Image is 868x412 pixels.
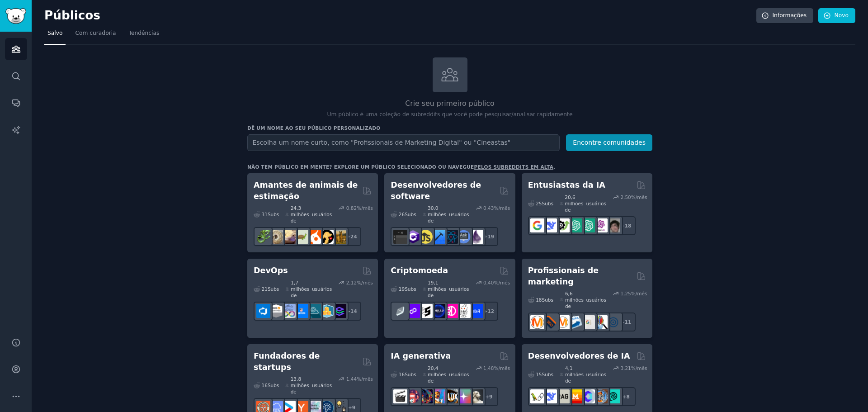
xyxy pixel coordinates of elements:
img: defiblockchain [444,304,458,318]
font: Subs [405,372,416,377]
font: 11 [625,319,632,325]
font: 0,82 [346,205,357,211]
img: OpenSourceAI [581,389,595,403]
font: usuários [312,212,332,217]
img: software [393,230,407,244]
font: 16 [399,372,405,377]
font: 2,50 [620,194,631,200]
img: LangChain [530,389,544,403]
font: 19 [399,286,405,292]
font: Desenvolvedores de IA [528,351,630,360]
img: participante da etnia [419,304,433,318]
font: Subs [542,372,553,377]
img: herpetologia [256,230,270,244]
font: Informações [773,12,807,19]
font: IA generativa [391,351,451,360]
img: sdparatodos [431,389,445,403]
font: Amantes de animais de estimação [254,180,358,201]
font: 12 [487,308,494,314]
img: Docker_DevOps [282,304,296,318]
font: Criptomoeda [391,266,448,275]
font: %/mês [357,205,373,211]
img: Pergunte à Ciência da Computação [457,230,471,244]
font: %/mês [494,205,510,211]
font: . [553,164,555,170]
font: 25 [536,201,542,206]
font: 24 [350,234,357,239]
img: Pesquisa de Marketing [594,315,608,329]
font: 18 [625,223,632,228]
font: 3,21 [620,365,631,371]
font: 19,1 milhões de [428,280,446,298]
img: Logotipo do GummySearch [5,8,26,24]
img: OpenAIDev [594,218,608,232]
img: bola python [269,230,283,244]
font: 8 [626,394,629,399]
a: Salvo [44,26,66,45]
font: 6,6 milhões de [565,291,584,309]
font: usuários [586,297,606,303]
font: Subs [405,212,416,217]
font: %/mês [494,280,510,285]
font: 24,3 milhões de [291,205,309,223]
img: Trapo [556,389,570,403]
img: finanças étnicas [393,304,407,318]
font: %/mês [631,194,647,200]
img: Cabine dos Sonhos [469,389,483,403]
font: Com curadoria [75,30,116,36]
img: calopsita [307,230,321,244]
font: 18 [536,297,542,303]
font: Novo [835,12,849,19]
a: Com curadoria [72,26,119,45]
img: aprenda javascript [419,230,433,244]
img: anúncios do Google [581,315,595,329]
img: esfregões [594,389,608,403]
img: reativo nativo [444,230,458,244]
a: Tendências [126,26,163,45]
font: Subs [268,286,279,292]
button: Encontre comunidades [566,134,652,151]
font: DevOps [254,266,288,275]
font: %/mês [357,376,373,382]
font: Subs [542,297,553,303]
font: Um público é uma coleção de subreddits que você pode pesquisar/analisar rapidamente [327,111,573,118]
img: bigseo [543,315,557,329]
font: 9 [489,394,492,399]
font: Encontre comunidades [573,139,646,146]
font: 15 [536,372,542,377]
font: Subs [542,201,553,206]
font: %/mês [357,280,373,285]
img: Inteligência Artificial [606,218,620,232]
font: Não tem público em mente? Explore um público selecionado ou navegue [247,164,474,170]
img: marketing_de_conteúdo [530,315,544,329]
font: Fundadores de startups [254,351,320,372]
img: elixir [469,230,483,244]
img: GoogleGeminiAI [530,218,544,232]
img: starryai [457,389,471,403]
font: Crie seu primeiro público [405,99,494,108]
input: Escolha um nome curto, como "Profissionais de Marketing Digital" ou "Cineastas" [247,134,560,151]
a: Novo [818,8,855,24]
font: %/mês [494,365,510,371]
font: Subs [268,383,279,388]
font: %/mês [631,365,647,371]
img: tartaruga [294,230,308,244]
font: 19 [487,234,494,239]
a: pelos subreddits em alta [474,164,554,170]
font: 0,40 [483,280,494,285]
img: 0xPolígono [406,304,420,318]
img: Programação iOS [431,230,445,244]
img: FluxAI [444,389,458,403]
img: aivideo [393,389,407,403]
img: Engenheiros de plataforma [332,304,346,318]
img: prompts_do_chatgpt_ [581,218,595,232]
font: Subs [405,286,416,292]
font: Salvo [47,30,62,36]
font: 4,1 milhões de [565,365,584,384]
font: + [484,308,488,314]
a: Informações [756,8,814,24]
font: + [623,394,627,399]
font: usuários [449,286,469,292]
font: 20,6 milhões de [565,194,583,213]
